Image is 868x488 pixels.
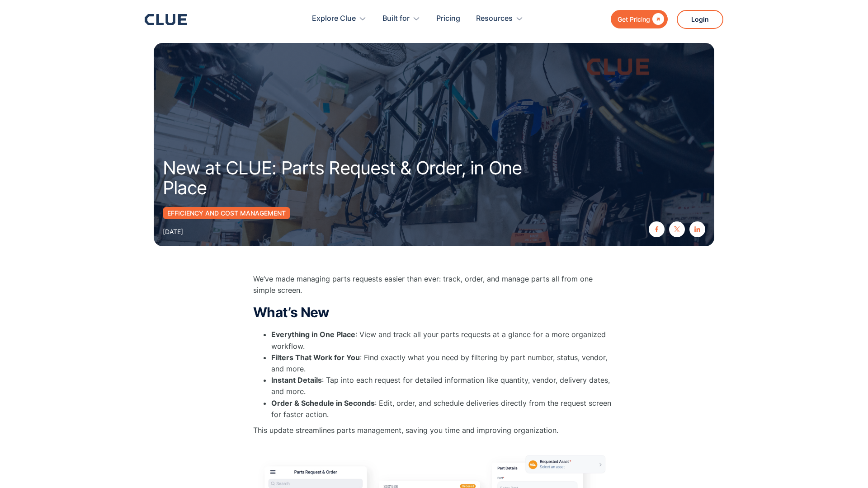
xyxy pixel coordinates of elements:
li: : Find exactly what you need by filtering by part number, status, vendor, and more. [271,352,615,375]
li: : Tap into each request for detailed information like quantity, vendor, delivery dates, and more. [271,375,615,397]
li: : Edit, order, and schedule deliveries directly from the request screen for faster action. [271,398,615,420]
strong: Instant Details [271,375,322,385]
div: Built for [382,5,410,33]
div: Built for [382,5,420,33]
div: Resources [476,5,513,33]
p: We’ve made managing parts requests easier than ever: track, order, and manage parts all from one ... [253,273,615,296]
a: Get Pricing [611,10,668,28]
a: Login [677,10,723,29]
div:  [650,14,664,25]
img: twitter X icon [674,226,680,232]
h1: New at CLUE: Parts Request & Order, in One Place [163,158,542,198]
div: [DATE] [163,226,183,237]
img: facebook icon [654,226,660,232]
img: linkedin icon [694,226,700,232]
a: Efficiency and Cost Management [163,207,290,219]
strong: Order & Schedule in Seconds [271,399,375,408]
strong: Filters That Work for You [271,353,360,362]
strong: What’s New [253,304,330,320]
strong: Everything in One Place [271,330,355,339]
p: This update streamlines parts management, saving you time and improving organization. [253,425,615,436]
div: Get Pricing [618,14,650,25]
a: Pricing [436,5,460,33]
li: : View and track all your parts requests at a glance for a more organized workflow. [271,329,615,352]
div: Explore Clue [312,5,356,33]
div: Explore Clue [312,5,367,33]
div: Resources [476,5,524,33]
